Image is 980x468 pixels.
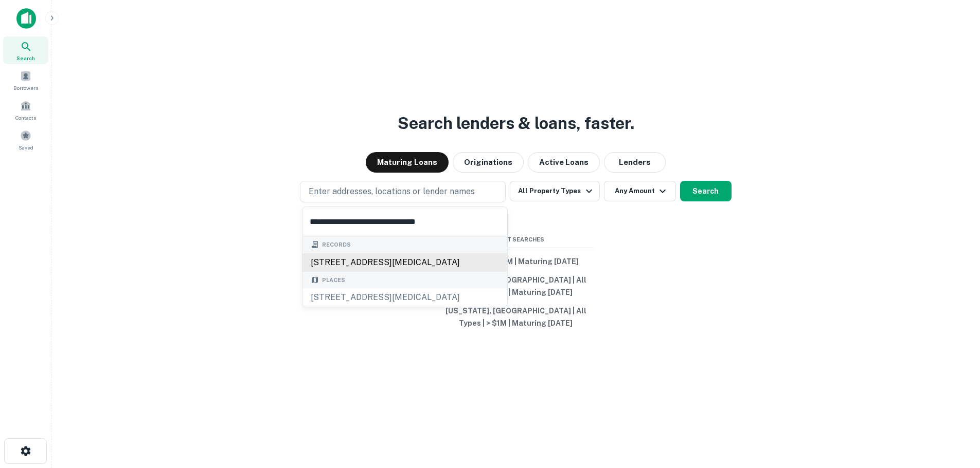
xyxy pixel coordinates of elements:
[300,181,506,202] button: Enter addresses, locations or lender names
[929,386,980,435] iframe: Chat Widget
[3,96,48,124] a: Contacts
[302,253,507,272] div: [STREET_ADDRESS][MEDICAL_DATA]
[322,240,351,249] span: Records
[16,8,36,29] img: capitalize-icon.png
[366,152,449,173] button: Maturing Loans
[19,143,33,152] span: Saved
[528,152,600,173] button: Active Loans
[439,302,593,332] button: [US_STATE], [GEOGRAPHIC_DATA] | All Types | > $1M | Maturing [DATE]
[3,126,48,154] a: Saved
[439,235,593,244] span: Recent Searches
[439,271,593,302] button: [US_STATE], [GEOGRAPHIC_DATA] | All Types | > $1M | Maturing [DATE]
[322,276,345,285] span: Places
[16,54,35,62] span: Search
[604,181,676,201] button: Any Amount
[439,252,593,271] button: All Types | > $1M | Maturing [DATE]
[398,111,634,136] h3: Search lenders & loans, faster.
[3,36,48,64] a: Search
[604,152,666,173] button: Lenders
[309,185,475,198] p: Enter addresses, locations or lender names
[510,181,599,201] button: All Property Types
[453,152,524,173] button: Originations
[15,114,36,122] span: Contacts
[13,84,38,92] span: Borrowers
[302,288,507,307] div: [STREET_ADDRESS][MEDICAL_DATA]
[680,181,732,201] button: Search
[3,66,48,94] a: Borrowers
